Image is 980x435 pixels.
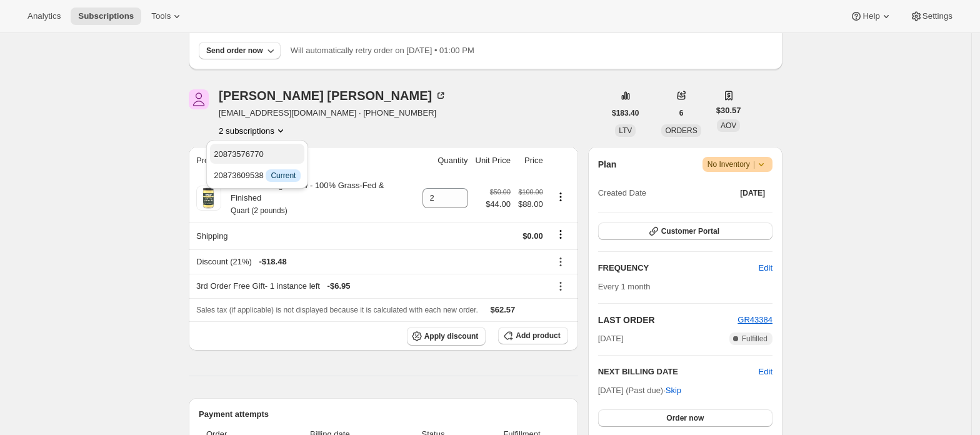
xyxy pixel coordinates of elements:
div: 3rd Order Free Gift - 1 instance left [196,280,543,292]
div: Bison Cooking Tallow - 100% Grass-Fed & Finished [221,179,415,217]
h2: LAST ORDER [598,314,738,326]
span: 20873576770 [214,149,264,159]
span: [DATE] [598,332,624,345]
th: Quantity [419,147,472,174]
button: Shipping actions [551,227,571,241]
span: [DATE] (Past due) · [598,386,681,395]
span: Add product [516,331,560,341]
span: Sales tax (if applicable) is not displayed because it is calculated with each new order. [196,306,478,314]
span: AOV [721,121,736,130]
span: Skip [666,384,681,397]
h2: FREQUENCY [598,262,759,274]
span: Subscriptions [78,11,134,21]
span: Customer Portal [661,226,719,236]
small: $50.00 [490,188,511,196]
span: 6 [679,108,684,118]
th: Shipping [189,222,419,249]
button: Send order now [199,42,281,59]
small: $100.00 [519,188,543,196]
div: Discount (21%) [196,256,543,268]
span: Order now [666,413,704,423]
button: Customer Portal [598,222,772,240]
span: $183.40 [612,108,639,118]
th: Price [514,147,547,174]
button: Order now [598,409,772,427]
span: - $6.95 [327,280,351,292]
span: $44.00 [486,198,511,211]
span: LTV [619,126,632,135]
span: - $18.48 [259,256,287,268]
span: No Inventory [707,158,767,171]
span: Apply discount [424,331,479,341]
span: | [753,159,755,169]
span: Settings [922,11,952,21]
button: 6 [672,104,691,122]
span: Tools [151,11,171,21]
button: Settings [902,7,960,25]
h2: Plan [598,158,617,171]
button: Edit [759,366,772,378]
button: Product actions [219,124,287,137]
span: $88.00 [518,198,543,211]
button: Apply discount [407,327,486,346]
span: [EMAIL_ADDRESS][DOMAIN_NAME] · [PHONE_NUMBER] [219,107,447,119]
button: 20873576770 [210,144,304,164]
h2: Payment attempts [199,408,568,421]
button: Subscriptions [71,7,141,25]
span: Edit [759,262,772,274]
span: Created Date [598,187,646,199]
span: Fulfilled [742,334,767,344]
span: $30.57 [716,104,741,117]
span: [DATE] [740,188,765,198]
span: Kevin Banas [189,89,209,109]
span: $62.57 [491,305,516,314]
button: $183.40 [604,104,646,122]
button: 20873609538 InfoCurrent [210,165,304,185]
h2: NEXT BILLING DATE [598,366,759,378]
button: GR43384 [737,314,772,326]
button: Tools [144,7,191,25]
button: Help [842,7,899,25]
div: Send order now [206,46,263,56]
a: GR43384 [737,315,772,324]
button: [DATE] [732,184,772,202]
span: $0.00 [522,231,543,241]
div: [PERSON_NAME] [PERSON_NAME] [219,89,447,102]
span: Analytics [27,11,61,21]
img: product img [196,186,221,211]
span: Current [271,171,296,181]
small: Quart (2 pounds) [231,206,287,215]
span: Help [862,11,879,21]
th: Product [189,147,419,174]
button: Add product [498,327,567,344]
button: Skip [658,381,689,401]
span: Every 1 month [598,282,651,291]
button: Edit [751,258,780,278]
p: Will automatically retry order on [DATE] • 01:00 PM [291,44,474,57]
button: Product actions [551,190,571,204]
span: 20873609538 [214,171,301,180]
th: Unit Price [472,147,514,174]
button: Analytics [20,7,68,25]
span: ORDERS [665,126,697,135]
